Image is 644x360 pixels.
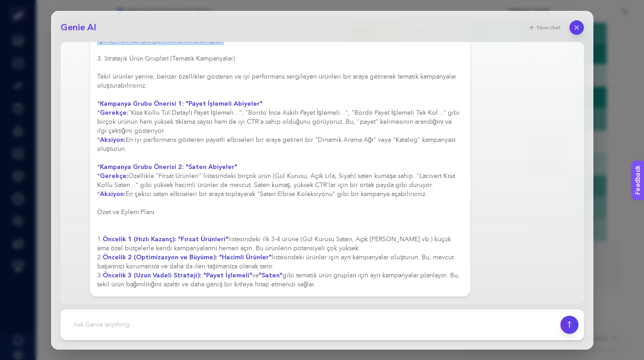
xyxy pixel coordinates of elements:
[522,21,566,34] button: New chat
[259,271,282,280] strong: "Saten"
[100,163,237,171] strong: Kampanya Grubu Önerisi 2: "Saten Abiyeler"
[100,190,126,198] strong: Aksiyon:
[103,253,217,262] strong: Öncelik 2 (Optimizasyon ve Büyüme):
[203,271,252,280] strong: "Payet İşlemeli"
[5,3,34,10] span: Feedback
[178,235,228,243] strong: "Fırsat Ürünleri"
[100,172,128,180] strong: Gerekçe:
[97,208,464,217] h3: Özet ve Eylem Planı
[219,253,272,262] strong: "Hacimli Ürünler"
[100,108,128,117] strong: Gerekçe:
[97,54,464,63] h4: 3. Stratejik Ürün Grupları (Tematik Kampanyalar)
[100,136,126,144] strong: Aksiyon:
[100,99,263,108] strong: Kampanya Grubu Önerisi 1: "Payet İşlemeli Abiyeler"
[61,21,96,34] h2: Genie AI
[103,235,176,243] strong: Öncelik 1 (Hızlı Kazanç):
[103,271,202,280] strong: Öncelik 3 (Uzun Vadeli Strateji):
